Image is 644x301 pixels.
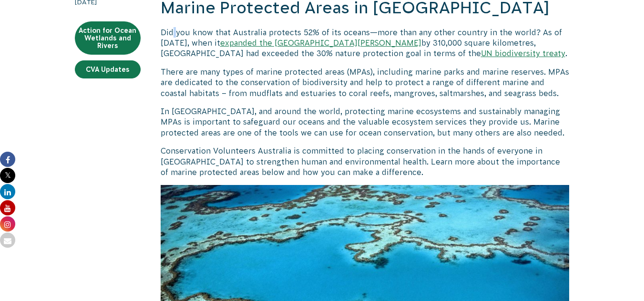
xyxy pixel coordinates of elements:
a: CVA Updates [75,60,141,78]
p: Conservation Volunteers Australia is committed to placing conservation in the hands of everyone i... [161,146,570,177]
p: Did you know that Australia protects 52% of its oceans—more than any other country in the world? ... [161,27,570,59]
p: In [GEOGRAPHIC_DATA], and around the world, protecting marine ecosystems and sustainably managing... [161,106,570,138]
a: Action for Ocean Wetlands and Rivers [75,21,141,55]
p: There are many types of marine protected areas (MPAs), including marine parks and marine reserves... [161,67,570,98]
a: expanded the [GEOGRAPHIC_DATA][PERSON_NAME] [220,39,421,47]
a: UN biodiversity treaty [481,49,565,58]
